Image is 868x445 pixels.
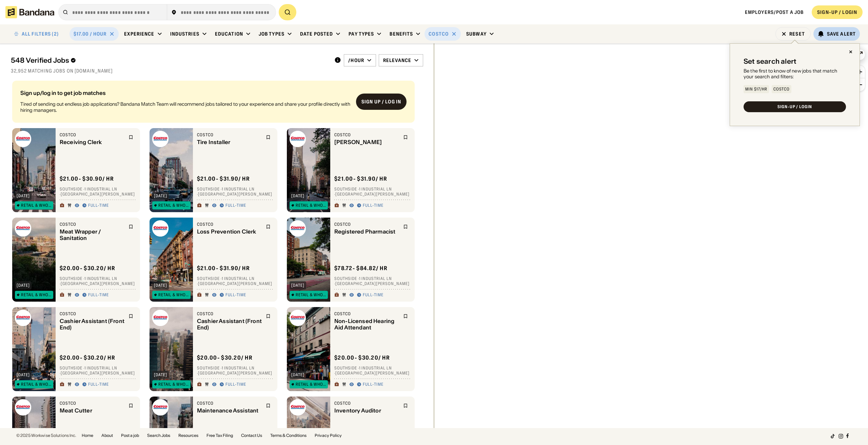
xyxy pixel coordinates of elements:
div: Costco [197,222,262,227]
div: Tire Installer [197,139,262,145]
img: Bandana logotype [5,6,54,18]
div: Tired of sending out endless job applications? Bandana Match Team will recommend jobs tailored to... [20,101,351,113]
div: /hour [348,57,364,63]
div: Non-Licensed Hearing Aid Attendant [334,318,399,331]
div: Costco [197,132,262,138]
a: Free Tax Filing [206,433,233,438]
div: SIGN-UP / LOGIN [777,105,812,109]
a: Contact Us [241,433,262,438]
div: $ 20.00 - $30.20 / hr [197,354,253,361]
div: Southside · 1 Industrial Ln · [GEOGRAPHIC_DATA][PERSON_NAME] [197,276,273,286]
div: [DATE] [17,194,30,198]
a: Employers/Post a job [745,9,804,15]
div: Retail & Wholesale [296,293,326,297]
div: [DATE] [154,283,167,287]
div: $ 20.00 - $30.20 / hr [60,354,115,361]
div: Sign up/log in to get job matches [20,90,351,96]
div: Southside · 1 Industrial Ln · [GEOGRAPHIC_DATA][PERSON_NAME] [334,276,411,286]
div: Full-time [363,292,383,298]
div: Full-time [225,203,246,208]
div: Education [215,31,243,37]
a: About [101,433,113,438]
div: Southside · 1 Industrial Ln · [GEOGRAPHIC_DATA][PERSON_NAME] [197,186,273,197]
div: Costco [334,132,399,138]
div: Relevance [383,57,411,63]
div: Maintenance Assistant [197,407,262,414]
div: Inventory Auditor [334,407,399,414]
div: Receiving Clerk [60,139,124,145]
div: Costco [334,311,399,317]
div: Loss Prevention Clerk [197,228,262,235]
div: $ 20.00 - $30.20 / hr [334,354,390,361]
div: Full-time [225,292,246,298]
div: [DATE] [291,194,304,198]
div: Sign up / Log in [361,99,401,105]
div: Costco [429,31,449,37]
div: Min $17/hr [745,87,767,91]
div: [DATE] [154,373,167,377]
div: Retail & Wholesale [21,293,52,297]
div: Meat Cutter [60,407,124,414]
div: Retail & Wholesale [158,203,189,207]
img: Costco logo [290,310,306,326]
div: Costco [334,401,399,406]
div: Full-time [363,382,383,387]
div: ALL FILTERS (2) [22,32,59,36]
div: Save Alert [827,31,856,37]
img: Costco logo [152,310,169,326]
div: Full-time [363,203,383,208]
div: Reset [789,32,805,36]
div: 548 Verified Jobs [11,56,329,64]
div: Be the first to know of new jobs that match your search and filters: [744,68,846,80]
div: [DATE] [17,283,30,287]
div: $ 21.00 - $31.90 / hr [197,175,250,182]
img: Costco logo [15,310,31,326]
div: Retail & Wholesale [158,382,189,386]
div: [DATE] [17,373,30,377]
div: Experience [124,31,154,37]
div: $ 78.72 - $84.82 / hr [334,265,388,272]
div: [PERSON_NAME] [334,139,399,145]
div: [DATE] [291,373,304,377]
div: $ 21.00 - $31.90 / hr [334,175,387,182]
a: Terms & Conditions [270,433,307,438]
div: $ 20.00 - $30.20 / hr [60,265,115,272]
img: Costco logo [15,131,31,147]
div: Full-time [88,292,109,298]
div: Subway [466,31,487,37]
div: Costco [197,311,262,317]
div: [DATE] [291,283,304,287]
div: $ 21.00 - $31.90 / hr [197,265,250,272]
div: $ 21.00 - $30.90 / hr [60,175,114,182]
div: Costco [60,132,124,138]
div: Set search alert [744,57,796,65]
div: Full-time [88,382,109,387]
div: Retail & Wholesale [21,203,52,207]
div: Benefits [390,31,413,37]
a: Home [82,433,93,438]
div: grid [11,78,423,428]
div: Retail & Wholesale [21,382,52,386]
div: Costco [60,222,124,227]
div: Full-time [225,382,246,387]
img: Costco logo [290,399,306,416]
div: Registered Pharmacist [334,228,399,235]
div: Job Types [259,31,284,37]
div: SIGN-UP / LOGIN [817,9,857,15]
img: Costco logo [152,220,169,237]
div: 32,952 matching jobs on [DOMAIN_NAME] [11,68,423,74]
div: Southside · 1 Industrial Ln · [GEOGRAPHIC_DATA][PERSON_NAME] [197,365,273,376]
div: Full-time [88,203,109,208]
div: Costco [60,311,124,317]
div: Retail & Wholesale [296,382,326,386]
div: Cashier Assistant (Front End) [60,318,124,331]
img: Costco logo [152,131,169,147]
a: Post a job [121,433,139,438]
div: Southside · 1 Industrial Ln · [GEOGRAPHIC_DATA][PERSON_NAME] [60,186,136,197]
div: Costco [60,401,124,406]
div: Southside · 1 Industrial Ln · [GEOGRAPHIC_DATA][PERSON_NAME] [60,276,136,286]
div: Retail & Wholesale [158,293,189,297]
div: $17.00 / hour [74,31,107,37]
img: Costco logo [15,220,31,237]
